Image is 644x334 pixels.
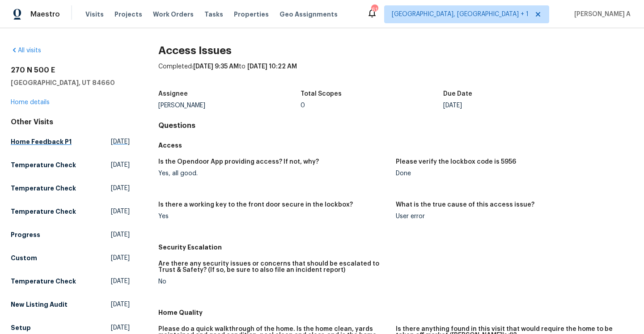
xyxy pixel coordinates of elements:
[111,207,130,216] span: [DATE]
[392,10,529,19] span: [GEOGRAPHIC_DATA], [GEOGRAPHIC_DATA] + 1
[158,170,389,177] div: Yes, all good.
[111,323,130,332] span: [DATE]
[11,227,130,243] a: Progress[DATE]
[247,63,297,70] span: [DATE] 10:22 AM
[158,46,633,55] h2: Access Issues
[158,141,633,150] h5: Access
[193,63,239,70] span: [DATE] 9:35 AM
[11,66,130,75] h2: 270 N 500 E
[114,10,142,19] span: Projects
[11,277,76,286] h5: Temperature Check
[111,230,130,239] span: [DATE]
[11,78,130,87] h5: [GEOGRAPHIC_DATA], UT 84660
[11,134,130,150] a: Home Feedback P1[DATE]
[158,62,633,85] div: Completed: to
[11,273,130,289] a: Temperature Check[DATE]
[111,277,130,286] span: [DATE]
[371,5,377,14] div: 61
[301,91,342,97] h5: Total Scopes
[11,207,76,216] h5: Temperature Check
[11,250,130,266] a: Custom[DATE]
[443,102,586,109] div: [DATE]
[11,118,130,127] div: Other Visits
[11,137,72,146] h5: Home Feedback P1
[11,161,76,169] h5: Temperature Check
[158,213,389,220] div: Yes
[111,137,130,146] span: [DATE]
[396,170,626,177] div: Done
[111,161,130,169] span: [DATE]
[11,203,130,220] a: Temperature Check[DATE]
[396,213,626,220] div: User error
[11,47,41,54] a: All visits
[30,10,60,19] span: Maestro
[111,184,130,193] span: [DATE]
[11,180,130,196] a: Temperature Check[DATE]
[158,243,633,252] h5: Security Escalation
[571,10,631,19] span: [PERSON_NAME] A
[158,159,319,165] h5: Is the Opendoor App providing access? If not, why?
[85,10,104,19] span: Visits
[204,11,223,17] span: Tasks
[234,10,269,19] span: Properties
[11,157,130,173] a: Temperature Check[DATE]
[301,102,443,109] div: 0
[11,99,50,106] a: Home details
[11,300,68,309] h5: New Listing Audit
[111,300,130,309] span: [DATE]
[11,323,31,332] h5: Setup
[396,202,534,208] h5: What is the true cause of this access issue?
[11,184,76,193] h5: Temperature Check
[11,230,40,239] h5: Progress
[158,91,188,97] h5: Assignee
[396,159,516,165] h5: Please verify the lockbox code is 5956
[443,91,472,97] h5: Due Date
[158,121,633,130] h4: Questions
[158,308,633,317] h5: Home Quality
[153,10,194,19] span: Work Orders
[158,261,389,273] h5: Are there any security issues or concerns that should be escalated to Trust & Safety? (If so, be ...
[111,254,130,262] span: [DATE]
[158,279,389,285] div: No
[11,296,130,313] a: New Listing Audit[DATE]
[158,102,301,109] div: [PERSON_NAME]
[11,254,37,262] h5: Custom
[280,10,338,19] span: Geo Assignments
[158,202,353,208] h5: Is there a working key to the front door secure in the lockbox?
